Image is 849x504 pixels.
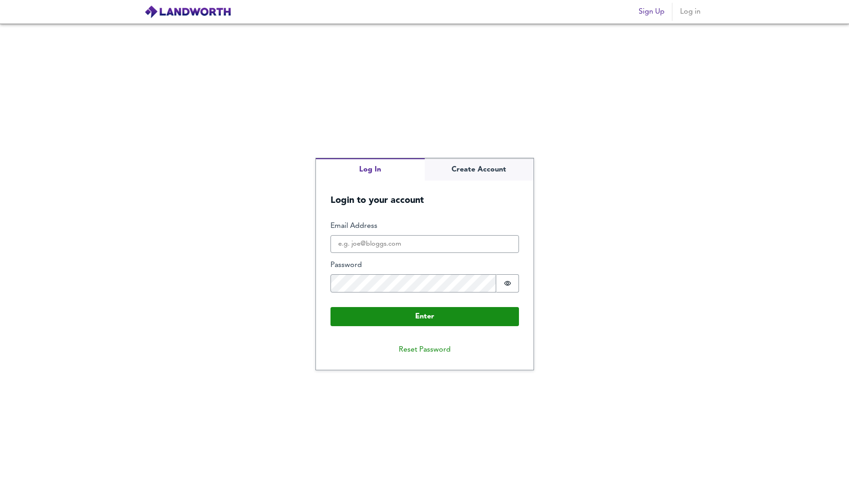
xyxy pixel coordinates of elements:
[330,260,519,271] label: Password
[316,158,425,181] button: Log In
[144,5,231,19] img: logo
[330,221,519,232] label: Email Address
[496,274,519,292] button: Show password
[639,5,665,18] span: Sign Up
[425,158,534,181] button: Create Account
[680,5,702,18] span: Log in
[330,307,519,326] button: Enter
[330,235,519,253] input: e.g. joe@bloggs.com
[676,3,705,21] button: Log in
[391,341,458,359] button: Reset Password
[316,181,534,207] h5: Login to your account
[635,3,668,21] button: Sign Up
